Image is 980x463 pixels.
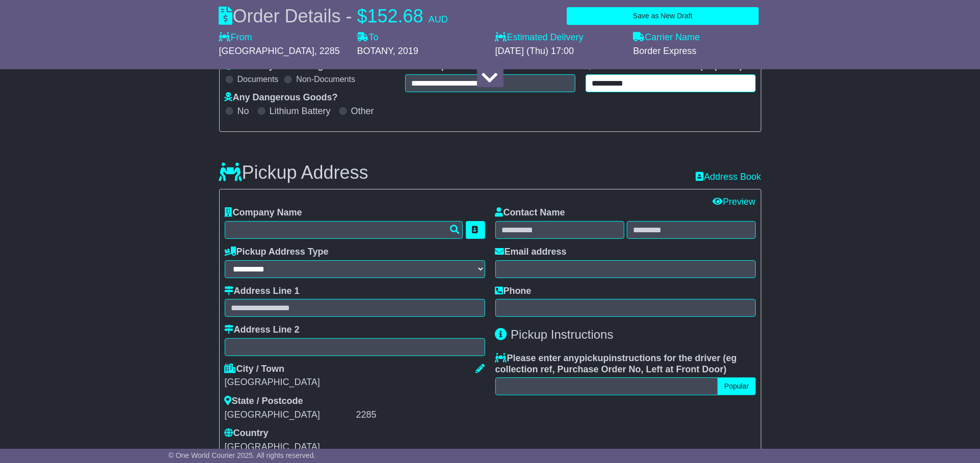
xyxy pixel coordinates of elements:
label: Any Dangerous Goods? [225,92,338,103]
label: Company Name [225,207,302,219]
label: Address Line 1 [225,286,300,297]
label: Lithium Battery [270,106,331,117]
a: Address Book [696,172,761,183]
h3: Pickup Address [219,162,368,183]
label: Other [351,106,374,117]
label: Country [225,428,269,439]
button: Popular [718,377,755,395]
span: , 2019 [393,46,418,56]
label: City / Town [225,364,285,375]
label: From [219,32,252,43]
label: Please enter any instructions for the driver ( ) [495,353,756,375]
label: Pickup Address Type [225,247,329,258]
label: No [237,106,249,117]
label: Address Line 2 [225,324,300,336]
span: [GEOGRAPHIC_DATA] [225,442,320,452]
label: Phone [495,286,532,297]
label: State / Postcode [225,396,303,407]
span: $ [357,6,367,26]
button: Save as New Draft [567,7,758,25]
div: [DATE] (Thu) 17:00 [495,46,623,57]
div: 2285 [356,410,485,421]
span: BOTANY [357,46,393,56]
span: eg collection ref, Purchase Order No, Left at Front Door [495,353,737,374]
div: Border Express [633,46,761,57]
span: © One World Courier 2025. All rights reserved. [169,451,316,459]
a: Preview [712,197,755,207]
span: , 2285 [314,46,340,56]
span: [GEOGRAPHIC_DATA] [219,46,314,56]
label: Estimated Delivery [495,32,623,43]
span: Pickup Instructions [511,328,613,341]
div: Order Details - [219,5,448,27]
label: To [357,32,379,43]
div: [GEOGRAPHIC_DATA] [225,410,354,421]
span: 152.68 [367,6,423,26]
span: pickup [579,353,609,363]
div: [GEOGRAPHIC_DATA] [225,377,485,388]
label: Carrier Name [633,32,700,43]
span: AUD [429,14,448,24]
label: Contact Name [495,207,565,219]
label: Email address [495,247,567,258]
